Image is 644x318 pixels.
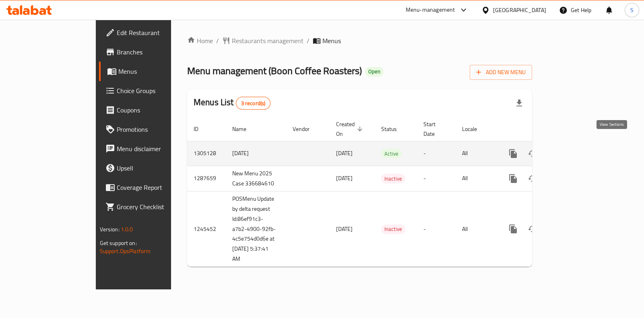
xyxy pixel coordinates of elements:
[187,191,226,267] td: 1245452
[322,36,341,46] span: Menus
[381,174,405,183] span: Inactive
[99,42,203,62] a: Branches
[365,67,384,77] div: Open
[226,191,286,267] td: POSMenu Update by delta request Id:86ef91c3-a7b2-4900-92fb-4c5e754d0d6e at [DATE] 5:37:41 AM
[117,144,197,154] span: Menu disclaimer
[99,100,203,120] a: Coupons
[99,158,203,178] a: Upsell
[100,238,137,248] span: Get support on:
[523,169,542,188] button: Change Status
[226,166,286,191] td: New Menu 2025 Case 336684610
[336,224,353,234] span: [DATE]
[417,166,456,191] td: -
[187,166,226,191] td: 1287659
[117,163,197,173] span: Upsell
[222,36,303,46] a: Restaurants management
[470,65,532,80] button: Add New Menu
[194,96,270,110] h2: Menus List
[118,67,197,76] span: Menus
[504,144,523,163] button: more
[417,141,456,166] td: -
[117,86,197,96] span: Choice Groups
[336,173,353,183] span: [DATE]
[187,117,587,267] table: enhanced table
[99,62,203,81] a: Menus
[99,139,203,158] a: Menu disclaimer
[100,224,120,235] span: Version:
[117,125,197,134] span: Promotions
[456,166,497,191] td: All
[99,178,203,197] a: Coverage Report
[99,81,203,100] a: Choice Groups
[99,197,203,216] a: Grocery Checklist
[187,141,226,166] td: 1305128
[293,124,320,134] span: Vendor
[423,119,446,139] span: Start Date
[226,141,286,166] td: [DATE]
[523,144,542,163] button: Change Status
[117,183,197,192] span: Coverage Report
[336,119,365,139] span: Created On
[381,124,407,134] span: Status
[523,219,542,239] button: Change Status
[194,124,209,134] span: ID
[121,224,133,235] span: 1.0.0
[236,100,270,107] span: 3 record(s)
[236,97,271,110] div: Total records count
[381,224,405,234] span: Inactive
[406,5,455,15] div: Menu-management
[117,28,197,37] span: Edit Restaurant
[232,36,303,46] span: Restaurants management
[456,191,497,267] td: All
[216,36,219,46] li: /
[497,117,587,141] th: Actions
[117,105,197,115] span: Coupons
[99,120,203,139] a: Promotions
[510,94,529,113] div: Export file
[504,219,523,239] button: more
[381,149,402,158] span: Active
[336,148,353,158] span: [DATE]
[100,246,151,256] a: Support.OpsPlatform
[187,62,362,80] span: Menu management ( Boon Coffee Roasters )
[117,47,197,57] span: Branches
[493,6,546,15] div: [GEOGRAPHIC_DATA]
[504,169,523,188] button: more
[232,124,257,134] span: Name
[381,174,405,183] div: Inactive
[307,36,310,46] li: /
[117,202,197,212] span: Grocery Checklist
[462,124,487,134] span: Locale
[476,67,526,77] span: Add New Menu
[456,141,497,166] td: All
[365,68,384,75] span: Open
[99,23,203,42] a: Edit Restaurant
[630,6,634,15] span: S
[187,36,532,46] nav: breadcrumb
[417,191,456,267] td: -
